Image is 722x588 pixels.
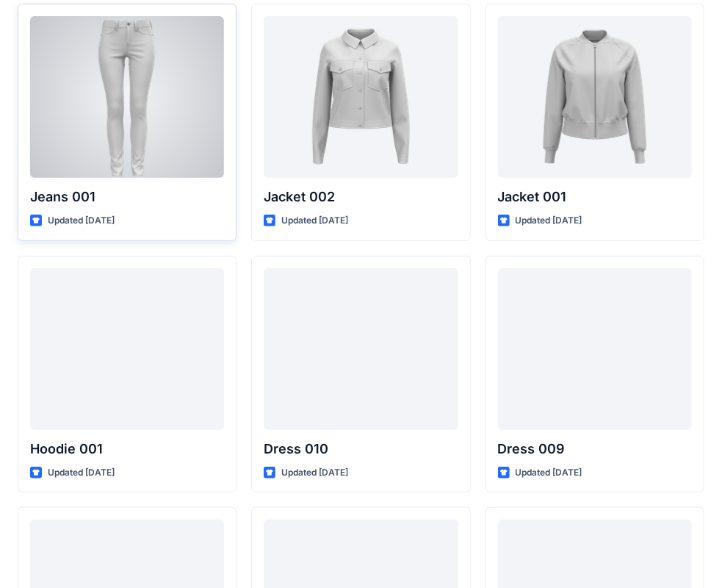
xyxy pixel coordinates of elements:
p: Updated [DATE] [48,213,115,229]
p: Updated [DATE] [516,213,582,229]
p: Dress 010 [264,439,458,459]
p: Dress 009 [498,439,692,459]
p: Updated [DATE] [48,465,115,481]
p: Jeans 001 [30,187,224,207]
a: Jacket 002 [264,16,458,178]
p: Jacket 002 [264,187,458,207]
a: Dress 009 [498,268,692,430]
a: Dress 010 [264,268,458,430]
p: Jacket 001 [498,187,692,207]
a: Hoodie 001 [30,268,224,430]
a: Jacket 001 [498,16,692,178]
p: Updated [DATE] [516,465,582,481]
p: Hoodie 001 [30,439,224,459]
p: Updated [DATE] [281,465,348,481]
p: Updated [DATE] [281,213,348,229]
a: Jeans 001 [30,16,224,178]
